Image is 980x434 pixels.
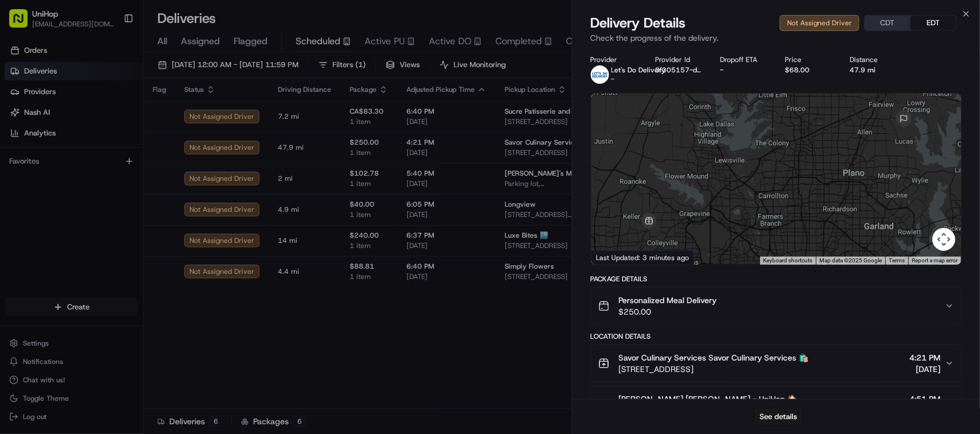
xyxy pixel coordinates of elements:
button: EDT [911,15,956,30]
button: 3f305157-d12d-7b1c-b864-0bf1ddc8920e [656,65,702,75]
div: Distance [850,55,897,64]
div: $68.00 [785,65,832,75]
span: Delivery Details [591,14,686,32]
span: Let's Do Delivery [611,65,666,75]
div: We're available if you need us! [39,121,145,130]
a: Powered byPylon [81,194,139,203]
button: Personalized Meal Delivery$250.00 [591,288,961,324]
span: 4:51 PM [909,393,940,405]
button: CDT [865,15,911,30]
span: [PERSON_NAME] [PERSON_NAME] - UniHop 🏠 [619,393,797,405]
p: Welcome 👋 [11,46,209,64]
p: Check the progress of the delivery. [591,32,962,44]
div: 💻 [97,168,106,177]
img: lets_do_delivery_logo.png [591,65,609,84]
div: - [721,65,767,75]
span: Savor Culinary Services Savor Culinary Services 🛍️ [619,352,809,363]
img: Nash [11,11,34,34]
span: 4:21 PM [909,352,940,363]
button: Map camera controls [932,228,955,251]
button: Savor Culinary Services Savor Culinary Services 🛍️[STREET_ADDRESS]4:21 PM[DATE] [591,345,961,382]
input: Clear [30,74,189,86]
button: [PERSON_NAME] [PERSON_NAME] - UniHop 🏠4:51 PM [591,386,961,423]
div: Price [785,55,832,64]
button: Start new chat [195,113,209,127]
div: Dropoff ETA [721,55,767,64]
div: Package Details [591,274,962,284]
div: Start new chat [39,110,188,121]
span: Personalized Meal Delivery [619,294,717,306]
img: Google [594,250,632,265]
button: See details [754,409,802,425]
a: 💻API Documentation [92,162,189,183]
a: Report a map error [912,257,958,263]
a: Terms [889,257,905,263]
span: Knowledge Base [23,166,88,178]
button: Keyboard shortcuts [763,257,812,265]
img: 1736555255976-a54dd68f-1ca7-489b-9aae-adbdc363a1c4 [11,110,32,130]
span: [DATE] [909,363,940,375]
span: Pylon [114,195,139,203]
div: 📗 [11,168,21,177]
div: Last Updated: 3 minutes ago [591,250,694,265]
div: 47.9 mi [850,65,897,75]
span: API Documentation [109,166,184,178]
span: $250.00 [619,306,717,317]
div: Location Details [591,332,962,341]
span: - [611,75,615,84]
span: [STREET_ADDRESS] [619,363,809,375]
a: 📗Knowledge Base [7,162,92,183]
a: Open this area in Google Maps (opens a new window) [594,250,632,265]
div: Provider Id [656,55,702,64]
span: Map data ©2025 Google [819,257,882,263]
div: Provider [591,55,637,64]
